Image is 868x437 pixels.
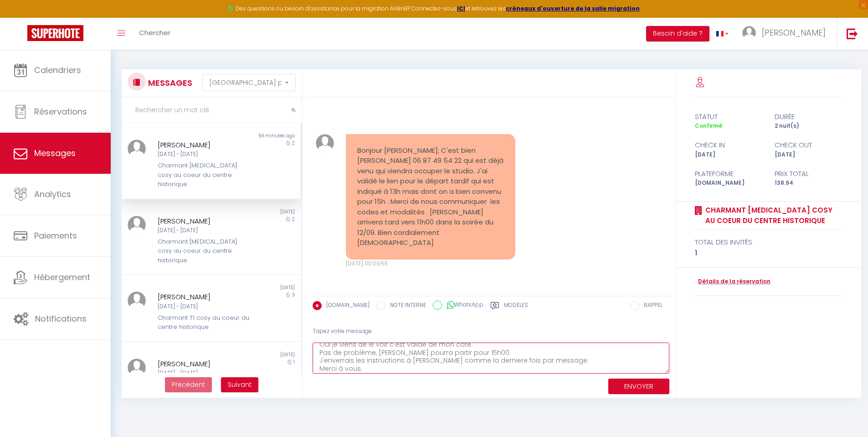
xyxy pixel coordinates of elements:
[122,98,302,123] input: Rechercher un mot clé
[506,5,640,12] a: créneaux d'ouverture de la salle migration
[695,122,722,130] span: Confirmé
[385,301,426,311] label: NOTE INTERNE
[158,369,250,378] div: [DATE] - [DATE]
[292,291,295,298] span: 3
[762,27,826,38] span: [PERSON_NAME]
[702,205,843,226] a: Charmant [MEDICAL_DATA] cosy au coeur du centre historique
[34,188,71,200] span: Analytics
[646,26,709,42] button: Besoin d'aide ?
[293,359,295,365] span: 1
[165,377,212,393] button: Previous
[769,151,848,159] div: [DATE]
[146,73,192,93] h3: MESSAGES
[128,140,146,158] img: ...
[158,359,250,369] div: [PERSON_NAME]
[158,161,250,189] div: Charmant [MEDICAL_DATA] cosy au coeur du centre historique
[158,237,250,265] div: Charmant [MEDICAL_DATA] cosy au coeur du centre historique
[457,5,465,12] a: ICI
[769,179,848,187] div: 138.94
[27,25,83,41] img: Super Booking
[158,313,250,332] div: Charmant T1 cosy au coeur du centre historique
[769,122,848,130] div: 2 nuit(s)
[346,260,515,268] div: [DATE] 00:09:55
[769,168,848,179] div: Prix total
[442,301,483,311] label: WhatsApp
[35,313,87,324] span: Notifications
[689,151,769,159] div: [DATE]
[689,168,769,179] div: Plateforme
[313,320,669,343] div: Tapez votre message
[158,302,250,311] div: [DATE] - [DATE]
[172,380,205,389] span: Précédent
[221,377,258,393] button: Next
[211,284,300,291] div: [DATE]
[292,216,295,223] span: 2
[769,140,848,151] div: check out
[128,291,146,310] img: ...
[158,291,250,302] div: [PERSON_NAME]
[322,301,370,311] label: [DOMAIN_NAME]
[128,216,146,234] img: ...
[695,248,843,259] div: 1
[735,18,837,50] a: ... [PERSON_NAME]
[689,140,769,151] div: check in
[211,132,300,140] div: 54 minutes ago
[128,359,146,377] img: ...
[34,271,90,283] span: Hébergement
[357,146,504,248] pre: Bonjour [PERSON_NAME]; C'est bien [PERSON_NAME] 06 87 49 54 22 qui est déjà venu qui viendra occu...
[34,147,76,159] span: Messages
[158,216,250,227] div: [PERSON_NAME]
[742,26,756,40] img: ...
[639,301,663,311] label: RAPPEL
[158,150,250,159] div: [DATE] - [DATE]
[504,301,528,312] label: Modèles
[847,28,858,39] img: logout
[158,140,250,151] div: [PERSON_NAME]
[769,111,848,122] div: durée
[158,226,250,235] div: [DATE] - [DATE]
[211,208,300,216] div: [DATE]
[689,111,769,122] div: statut
[34,106,87,117] span: Réservations
[7,4,35,31] button: Ouvrir le widget de chat LiveChat
[228,380,252,389] span: Suivant
[132,18,177,50] a: Chercher
[34,64,81,76] span: Calendriers
[316,134,334,152] img: ...
[139,28,170,37] span: Chercher
[292,140,295,146] span: 2
[695,277,770,286] a: Détails de la réservation
[211,351,300,359] div: [DATE]
[695,237,843,248] div: total des invités
[608,379,669,395] button: ENVOYER
[34,230,77,241] span: Paiements
[689,179,769,187] div: [DOMAIN_NAME]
